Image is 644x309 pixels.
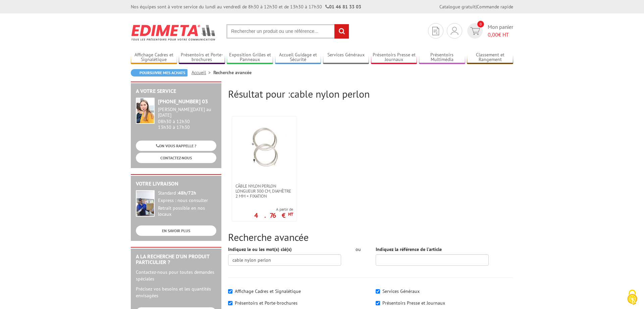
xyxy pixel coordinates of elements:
h2: Résultat pour : [228,88,513,99]
input: Rechercher un produit ou une référence... [226,24,349,39]
input: Affichage Cadres et Signalétique [228,289,232,294]
li: Recherche avancée [213,69,252,76]
div: [PERSON_NAME][DATE] au [DATE] [158,107,216,118]
img: devis rapide [451,27,458,35]
label: Indiquez le ou les mot(s) clé(s) [228,246,292,253]
a: Présentoirs Multimédia [419,52,465,63]
span: A partir de [254,207,293,212]
a: ON VOUS RAPPELLE ? [136,141,216,151]
p: Précisez vos besoins et les quantités envisagées [136,286,216,299]
strong: [PHONE_NUMBER] 03 [158,98,208,105]
input: Présentoirs Presse et Journaux [376,301,380,305]
span: Câble nylon perlon longueur 300 cm, diamètre 2 mm + fixation [235,184,293,199]
a: Poursuivre mes achats [131,69,187,76]
a: Accueil Guidage et Sécurité [275,52,321,63]
a: Services Généraux [323,52,369,63]
a: Commande rapide [477,4,513,10]
a: Présentoirs et Porte-brochures [179,52,225,63]
sup: HT [288,211,293,217]
span: 0 [477,21,484,28]
a: devis rapide 0 Mon panier 0,00€ HT [466,23,513,39]
img: Cookies (fenêtre modale) [624,289,641,306]
label: Services Généraux [382,288,420,294]
h2: A la recherche d'un produit particulier ? [136,254,216,265]
div: Standard : [158,190,216,196]
label: Affichage Cadres et Signalétique [235,288,301,294]
strong: 48h/72h [178,190,196,196]
h2: A votre service [136,88,216,94]
label: Indiquez la référence de l'article [376,246,442,253]
div: Nos équipes sont à votre service du lundi au vendredi de 8h30 à 12h30 et de 13h30 à 17h30 [131,3,361,10]
img: devis rapide [470,27,480,35]
a: Câble nylon perlon longueur 300 cm, diamètre 2 mm + fixation [232,184,297,199]
p: 4.76 € [254,213,293,217]
img: Câble nylon perlon longueur 300 cm, diamètre 2 mm + fixation [243,126,286,170]
h2: Votre livraison [136,181,216,187]
a: Exposition Grilles et Panneaux [227,52,273,63]
img: devis rapide [432,27,439,35]
div: Retrait possible en nos locaux [158,205,216,217]
a: Présentoirs Presse et Journaux [371,52,417,63]
input: Services Généraux [376,289,380,294]
a: Classement et Rangement [467,52,513,63]
button: Cookies (fenêtre modale) [621,286,644,309]
span: cable nylon perlon [290,87,370,100]
img: Edimeta [131,20,216,45]
div: | [439,3,513,10]
a: Affichage Cadres et Signalétique [131,52,177,63]
a: Catalogue gratuit [439,4,476,10]
div: Express : nous consulter [158,198,216,204]
label: Présentoirs et Porte-brochures [235,300,298,306]
input: rechercher [334,24,349,39]
input: Présentoirs et Porte-brochures [228,301,232,305]
div: 08h30 à 12h30 13h30 à 17h30 [158,107,216,130]
img: widget-service.jpg [136,98,155,124]
h2: Recherche avancée [228,231,513,243]
a: EN SAVOIR PLUS [136,225,216,236]
a: Accueil [192,69,213,75]
a: CONTACTEZ-NOUS [136,153,216,163]
img: widget-livraison.jpg [136,190,155,217]
span: Mon panier [488,23,513,39]
label: Présentoirs Presse et Journaux [382,300,445,306]
span: € HT [488,31,513,39]
div: ou [351,246,366,253]
span: 0,00 [488,31,498,38]
strong: 01 46 81 33 03 [325,4,361,10]
p: Contactez-nous pour toutes demandes spéciales [136,269,216,282]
